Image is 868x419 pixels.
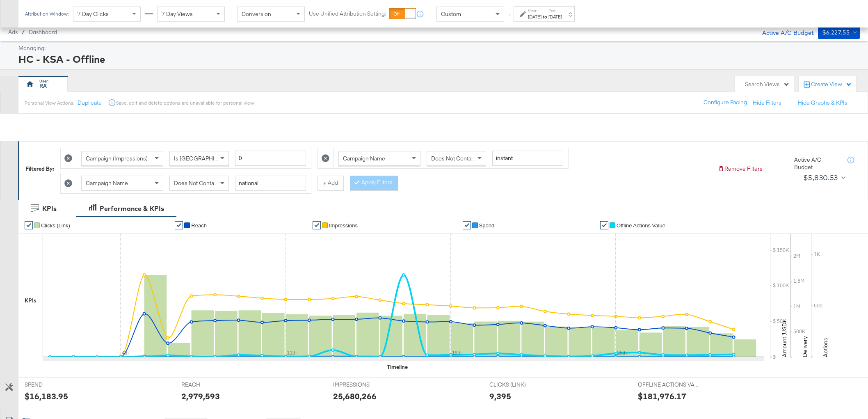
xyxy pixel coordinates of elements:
[528,8,541,14] label: Start:
[41,222,70,229] span: Clicks (Link)
[754,26,814,38] div: Active A/C Budget
[528,14,541,20] div: [DATE]
[78,99,102,107] button: Duplicate
[818,26,860,39] button: $6,227.55
[548,14,562,20] div: [DATE]
[492,151,563,166] input: Enter a search term
[18,52,858,66] div: HC - KSA - Offline
[18,29,29,35] span: /
[318,176,344,190] button: + Add
[25,297,37,305] div: KPIs
[431,155,476,162] span: Does Not Contain
[174,155,237,162] span: Is [GEOGRAPHIC_DATA]
[42,204,57,213] div: KPIs
[313,221,321,229] a: ✔
[18,44,858,52] div: Managing:
[29,29,57,35] a: Dashboard
[25,100,74,106] div: Personal View Actions:
[794,156,839,171] div: Active A/C Budget
[309,10,386,18] label: Use Unified Attribution Setting:
[333,381,395,389] span: IMPRESSIONS
[798,99,847,107] button: Hide Graphs & KPIs
[162,10,193,18] span: 7 Day Views
[505,14,513,17] span: ↑
[86,179,128,187] span: Campaign Name
[39,82,47,90] div: RA
[781,321,788,357] text: Amount (USD)
[753,99,781,107] button: Hide Filters
[548,8,562,14] label: End:
[100,204,164,213] div: Performance & KPIs
[718,165,763,173] button: Remove Filters
[25,165,54,173] div: Filtered By:
[25,221,33,229] a: ✔
[343,155,385,162] span: Campaign Name
[174,179,219,187] span: Does Not Contain
[78,10,109,18] span: 7 Day Clicks
[181,381,243,389] span: REACH
[638,381,699,389] span: OFFLINE ACTIONS VALUE
[25,381,86,389] span: SPEND
[811,80,852,89] div: Create View
[463,221,471,229] a: ✔
[541,14,548,20] strong: to
[822,338,829,357] text: Actions
[638,390,686,402] div: $181,976.17
[800,171,847,184] button: $5,830.53
[25,390,68,402] div: $16,183.95
[333,390,377,402] div: 25,680,266
[489,390,511,402] div: 9,395
[25,11,69,17] div: Attribution Window:
[803,172,838,184] div: $5,830.53
[600,221,608,229] a: ✔
[617,222,665,229] span: Offline Actions Value
[86,155,148,162] span: Campaign (Impressions)
[745,80,790,88] div: Search Views
[479,222,495,229] span: Spend
[242,10,271,18] span: Conversion
[698,95,753,110] button: Configure Pacing
[181,390,220,402] div: 2,979,593
[822,27,850,38] div: $6,227.55
[175,221,183,229] a: ✔
[329,222,358,229] span: Impressions
[8,29,18,35] span: Ads
[801,336,809,357] text: Delivery
[441,10,461,18] span: Custom
[116,100,254,106] div: Save, edit and delete options are unavailable for personal view.
[489,381,551,389] span: CLICKS (LINK)
[235,151,306,166] input: Enter a number
[387,363,408,371] div: Timeline
[235,176,306,191] input: Enter a search term
[191,222,207,229] span: Reach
